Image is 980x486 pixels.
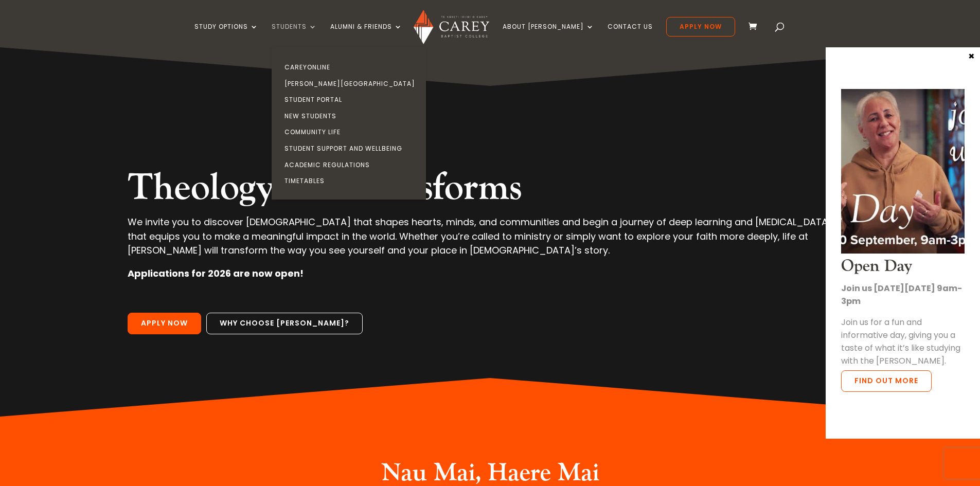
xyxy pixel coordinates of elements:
a: Alumni & Friends [330,23,402,47]
p: We invite you to discover [DEMOGRAPHIC_DATA] that shapes hearts, minds, and communities and begin... [128,215,852,266]
h3: Open Day [841,257,965,281]
a: [PERSON_NAME][GEOGRAPHIC_DATA] [274,76,429,92]
a: Timetables [274,173,429,189]
a: Find out more [841,370,932,392]
p: Join us for a fun and informative day, giving you a taste of what it’s like studying with the [PE... [841,316,965,367]
a: Student Portal [274,92,429,108]
a: Academic Regulations [274,157,429,173]
a: CareyOnline [274,59,429,76]
a: Contact Us [608,23,653,47]
a: Community Life [274,124,429,140]
a: Why choose [PERSON_NAME]? [206,313,363,334]
a: About [PERSON_NAME] [503,23,594,47]
a: Study Options [194,23,258,47]
a: Apply Now [666,17,735,37]
strong: Join us [DATE][DATE] 9am-3pm [841,282,962,307]
img: Open Day Oct 2025 [841,89,965,254]
a: Students [272,23,317,47]
a: Student Support and Wellbeing [274,140,429,157]
h2: Theology that transforms [128,166,852,215]
button: Close [966,51,976,60]
a: New Students [274,108,429,124]
strong: Applications for 2026 are now open! [128,267,304,280]
a: Apply Now [128,313,201,334]
img: Carey Baptist College [414,10,489,44]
